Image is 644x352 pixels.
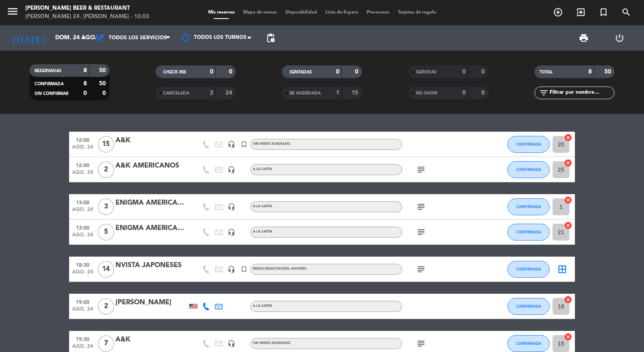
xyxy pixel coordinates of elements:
div: [PERSON_NAME] Beer & Restaurant [25,4,149,13]
strong: 0 [462,90,466,96]
span: 2 [98,298,114,315]
i: headset_mic [228,340,235,347]
div: A&K AMERICANOS [115,160,187,171]
strong: 50 [99,68,107,73]
strong: 0 [462,69,466,75]
strong: 8 [588,69,592,75]
strong: 0 [481,69,486,75]
input: Filtrar por nombre... [549,88,614,97]
strong: 0 [83,90,87,96]
i: exit_to_app [576,7,586,17]
span: CONFIRMADA [35,82,64,86]
span: 7 [98,335,114,352]
i: headset_mic [228,141,235,148]
strong: 50 [604,69,613,75]
span: Sin menú asignado [253,142,290,146]
button: CONFIRMADA [507,136,550,153]
span: Todos los servicios [109,35,167,41]
div: A&K [115,334,187,345]
span: CONFIRMADA [516,230,541,234]
button: menu [6,5,19,21]
i: subject [416,165,426,175]
span: CHECK INS [163,70,186,74]
span: Pre-acceso [362,10,394,15]
i: subject [416,202,426,212]
strong: 24 [225,90,234,96]
span: print [579,33,589,43]
strong: 8 [83,81,87,87]
div: A&K [115,135,187,146]
strong: 0 [229,69,234,75]
span: Lista de Espera [321,10,362,15]
span: pending_actions [266,33,276,43]
i: cancel [564,196,572,204]
span: TOTAL [539,70,553,74]
button: CONFIRMADA [507,261,550,278]
span: SERVIDAS [416,70,437,74]
strong: 50 [99,81,107,87]
span: SENTADAS [290,70,312,74]
span: A la carta [253,168,272,171]
span: 3 [98,198,114,215]
span: NO SHOW [416,91,437,95]
span: ago. 24 [72,144,93,154]
i: subject [416,338,426,349]
i: add_circle_outline [553,7,563,17]
i: subject [416,227,426,237]
i: turned_in_not [598,7,609,17]
span: CONFIRMADA [516,167,541,172]
div: [PERSON_NAME] 24. [PERSON_NAME] - 12:03 [25,13,149,21]
span: CONFIRMADA [516,341,541,346]
i: turned_in_not [240,141,248,148]
button: CONFIRMADA [507,198,550,215]
span: ago. 24 [72,306,93,316]
i: cancel [564,159,572,167]
i: headset_mic [228,166,235,173]
span: 5 [98,224,114,241]
span: 18:30 [72,260,93,269]
span: 2 [98,161,114,178]
span: Disponibilidad [281,10,321,15]
span: A la carta [253,304,272,308]
div: ENIGMA AMERICANOS [115,223,187,234]
i: cancel [564,333,572,341]
i: power_settings_new [614,33,625,43]
i: headset_mic [228,203,235,211]
span: Sin menú asignado [253,341,290,345]
span: ago. 24 [72,232,93,242]
strong: 15 [352,90,360,96]
div: NVISTA JAPONESES [115,260,187,271]
i: cancel [564,221,572,230]
div: LOG OUT [602,25,638,51]
button: CONFIRMADA [507,335,550,352]
i: subject [416,264,426,274]
i: cancel [564,133,572,142]
span: CANCELADA [163,91,189,95]
span: ago. 24 [72,207,93,217]
span: 14 [98,261,114,278]
span: RESERVADAS [35,69,62,73]
span: 15 [98,136,114,153]
span: 12:00 [72,160,93,170]
span: CONFIRMADA [516,204,541,209]
i: filter_list [539,88,549,98]
strong: 0 [102,90,107,96]
span: 12:00 [72,135,93,144]
div: ENIGMA AMERICANOS [115,198,187,208]
span: CONFIRMADA [516,267,541,271]
i: cancel [564,295,572,304]
i: [DATE] [6,29,51,47]
span: CONFIRMADA [516,304,541,309]
span: RE AGENDADA [290,91,321,95]
strong: 2 [210,90,213,96]
i: border_all [557,264,567,274]
i: menu [6,5,19,18]
span: Mapa de mesas [239,10,281,15]
i: headset_mic [228,228,235,236]
span: A la carta [253,205,272,208]
div: [PERSON_NAME] [115,297,187,308]
span: 19:30 [72,334,93,344]
span: Tarjetas de regalo [394,10,440,15]
span: 19:00 [72,297,93,306]
strong: 0 [481,90,486,96]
